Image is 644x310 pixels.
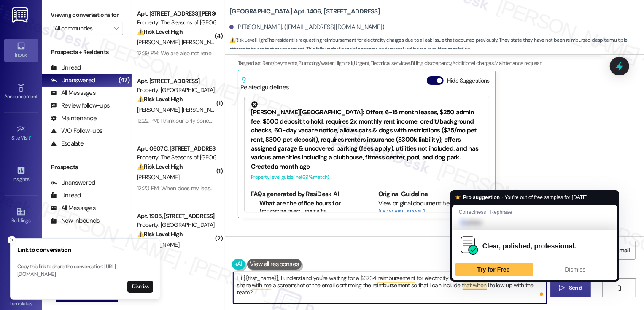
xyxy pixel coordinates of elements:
[8,236,16,244] button: Close toast
[51,216,100,225] div: New Inbounds
[447,76,490,85] label: Hide Suggestions
[137,9,215,18] div: Apt. [STREET_ADDRESS][PERSON_NAME]
[137,38,182,46] span: [PERSON_NAME]
[378,199,482,217] div: View original document here
[137,163,183,170] strong: ⚠️ Risk Level: High
[137,106,182,113] span: [PERSON_NAME]
[12,7,30,23] img: ResiDesk Logo
[181,38,224,46] span: [PERSON_NAME]
[51,76,95,85] div: Unanswered
[240,76,289,92] div: Related guidelines
[229,7,380,16] b: [GEOGRAPHIC_DATA]: Apt. 1406, [STREET_ADDRESS]
[137,18,215,27] div: Property: The Seasons of [GEOGRAPHIC_DATA]
[251,173,482,182] div: Property level guideline ( 69 % match)
[137,144,215,153] div: Apt. 0607C, [STREET_ADDRESS][PERSON_NAME]
[17,245,153,254] h3: Link to conversation
[251,101,482,162] div: [PERSON_NAME][GEOGRAPHIC_DATA]: Offers 6-15 month leases, $250 admin fee, $500 deposit to hold, r...
[229,23,385,32] div: [PERSON_NAME]. ([EMAIL_ADDRESS][DOMAIN_NAME])
[262,59,298,67] span: Rent/payments ,
[251,190,339,198] b: FAQs generated by ResiDesk AI
[4,39,38,62] a: Inbox
[51,191,81,200] div: Unread
[370,59,411,67] span: Electrical services ,
[51,204,96,213] div: All Messages
[137,77,215,86] div: Apt. [STREET_ADDRESS]
[4,122,38,145] a: Site Visit •
[137,241,179,248] span: [PERSON_NAME]
[259,199,355,217] li: What are the office hours for [GEOGRAPHIC_DATA]?
[238,57,602,69] div: Tagged as:
[54,22,110,35] input: All communities
[616,285,622,291] i: 
[51,114,97,123] div: Maintenance
[137,95,183,103] strong: ⚠️ Risk Level: High
[137,153,215,162] div: Property: The Seasons of [GEOGRAPHIC_DATA]
[137,173,179,181] span: [PERSON_NAME]
[354,59,370,67] span: Urgent ,
[411,59,452,67] span: Billing discrepancy ,
[4,163,38,186] a: Insights •
[51,89,96,97] div: All Messages
[495,59,542,67] span: Maintenance request
[51,101,110,110] div: Review follow-ups
[251,162,482,171] div: Created a month ago
[30,134,32,140] span: •
[51,139,84,148] div: Escalate
[42,48,132,57] div: Prospects + Residents
[38,92,39,98] span: •
[29,175,30,181] span: •
[116,74,132,87] div: (47)
[51,8,123,22] label: Viewing conversations for
[127,281,153,293] button: Dismiss
[114,25,119,32] i: 
[229,37,266,43] strong: ⚠️ Risk Level: High
[378,190,428,198] b: Original Guideline
[51,178,95,187] div: Unanswered
[17,263,153,278] p: Copy this link to share the conversation: [URL][DOMAIN_NAME]
[32,299,34,305] span: •
[137,28,183,35] strong: ⚠️ Risk Level: High
[51,63,81,72] div: Unread
[137,117,569,124] div: 12:22 PM: I think our only concern is the issues we have been having with our billing and needing...
[137,221,215,229] div: Property: [GEOGRAPHIC_DATA]
[334,59,354,67] span: High risk ,
[229,36,644,54] span: : The resident is requesting reimbursement for electricity charges due to a leak issue that occur...
[378,199,469,216] a: [URL][DOMAIN_NAME]…
[298,59,334,67] span: Plumbing/water ,
[181,106,224,113] span: [PERSON_NAME]
[137,230,183,238] strong: ⚠️ Risk Level: High
[569,283,582,292] span: Send
[4,205,38,227] a: Buildings
[233,272,547,304] textarea: To enrich screen reader interactions, please activate Accessibility in Grammarly extension settings
[550,278,591,297] button: Send
[137,212,215,221] div: Apt. 1905, [STREET_ADDRESS]
[4,246,38,269] a: Leads
[559,285,566,291] i: 
[42,163,132,172] div: Prospects
[137,184,227,192] div: 12:20 PM: When does my lease end?
[452,59,495,67] span: Additional charges ,
[51,127,102,135] div: WO Follow-ups
[137,86,215,94] div: Property: [GEOGRAPHIC_DATA]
